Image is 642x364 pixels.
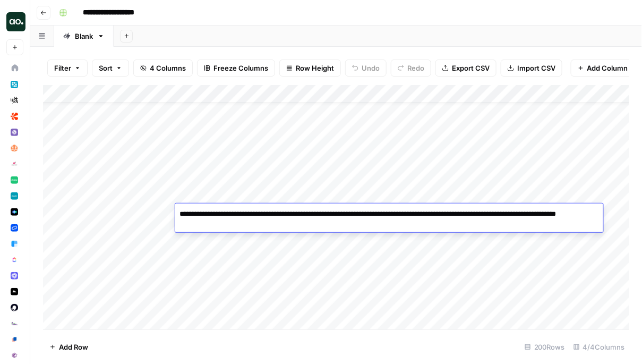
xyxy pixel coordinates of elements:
img: fr92439b8i8d8kixz6owgxh362ib [11,240,18,248]
img: xf6b4g7v9n1cfco8wpzm78dqnb6e [11,352,18,359]
img: red1k5sizbc2zfjdzds8kz0ky0wq [11,304,18,311]
img: AirOps - AEO Logo [6,12,25,31]
img: rkye1xl29jr3pw1t320t03wecljb [11,129,18,136]
img: jkhkcar56nid5uw4tq7euxnuco2o [11,113,18,120]
button: Workspace: AirOps - AEO [6,9,23,35]
button: Sort [92,60,129,77]
button: Filter [47,60,88,77]
button: 4 Columns [133,60,193,77]
span: Row Height [296,63,334,73]
a: Home [6,60,23,77]
div: 200 Rows [520,338,569,355]
img: h6qlr8a97mop4asab8l5qtldq2wv [11,208,18,216]
img: m87i3pytwzu9d7629hz0batfjj1p [11,97,18,104]
span: 4 Columns [150,63,186,73]
img: z4c86av58qw027qbtb91h24iuhub [11,224,18,232]
img: 0idox3onazaeuxox2jono9vm549w [11,288,18,295]
img: nyvnio03nchgsu99hj5luicuvesv [11,256,18,264]
img: glq0fklpdxbalhn7i6kvfbbvs11n [11,336,18,343]
img: k09s5utkby11dt6rxf2w9zgb46r0 [11,320,18,327]
img: 78cr82s63dt93a7yj2fue7fuqlci [11,192,18,200]
span: Freeze Columns [213,63,268,73]
button: Freeze Columns [197,60,275,77]
span: Redo [407,63,424,73]
span: Export CSV [452,63,490,73]
a: Blank [54,26,114,47]
div: Blank [75,31,93,41]
img: gddfodh0ack4ddcgj10xzwv4nyos [11,160,18,168]
img: apu0vsiwfa15xu8z64806eursjsk [11,81,18,88]
button: Import CSV [501,60,562,77]
button: Redo [391,60,431,77]
span: Sort [99,63,113,73]
span: Filter [54,63,71,73]
img: hlg0wqi1id4i6sbxkcpd2tyblcaw [11,145,18,152]
img: wev6amecshr6l48lvue5fy0bkco1 [11,272,18,280]
span: Add Row [59,342,88,352]
button: Undo [345,60,387,77]
button: Export CSV [435,60,497,77]
button: Add Column [571,60,635,77]
span: Undo [362,63,380,73]
button: Row Height [279,60,341,77]
span: Add Column [587,63,628,73]
span: Import CSV [517,63,555,73]
button: Add Row [43,338,95,355]
img: mhv33baw7plipcpp00rsngv1nu95 [11,176,18,184]
div: 4/4 Columns [569,338,629,355]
